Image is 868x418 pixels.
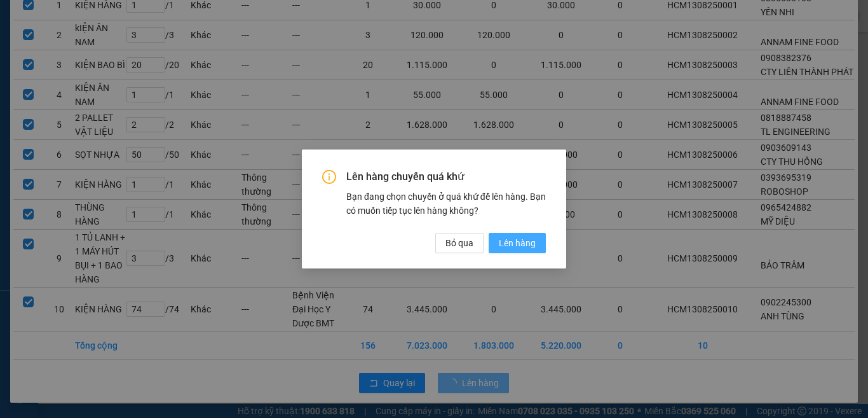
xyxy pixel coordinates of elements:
span: info-circle [322,170,336,184]
button: Lên hàng [489,233,546,253]
div: Bạn đang chọn chuyến ở quá khứ để lên hàng. Bạn có muốn tiếp tục lên hàng không? [346,190,546,218]
span: Lên hàng [499,236,536,250]
span: Lên hàng chuyến quá khứ [346,170,546,184]
button: Bỏ qua [435,233,484,253]
span: Bỏ qua [445,236,473,250]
